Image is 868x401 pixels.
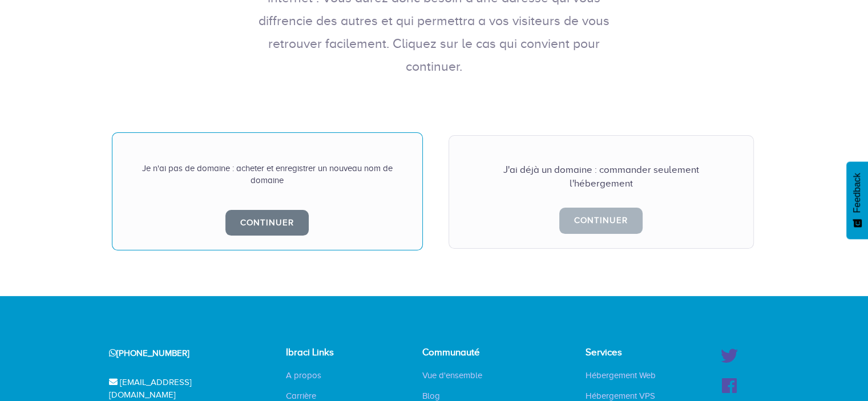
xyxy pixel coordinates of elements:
a: Hébergement Web [577,370,664,381]
h4: Services [586,347,672,358]
h4: Communauté [422,347,501,358]
h4: Ibraci Links [286,347,360,358]
a: Vue d'ensemble [414,370,491,381]
span: Feedback [852,173,862,213]
a: Continuer [225,210,309,236]
div: J'ai déjà un domaine : commander seulement l'hébergement [472,163,730,191]
a: Continuer [559,208,643,233]
button: Feedback - Afficher l’enquête [846,161,868,239]
div: Je n'ai pas de domaine : acheter et enregistrer un nouveau nom de domaine [135,163,399,187]
a: A propos [277,370,330,381]
div: [PHONE_NUMBER] [95,339,259,368]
